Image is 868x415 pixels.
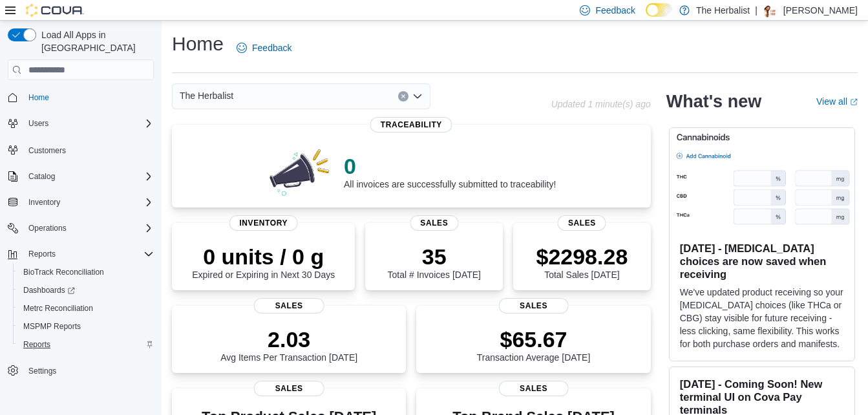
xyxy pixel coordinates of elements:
p: $65.67 [477,326,591,352]
button: Operations [23,220,72,236]
button: Customers [3,140,159,159]
div: All invoices are successfully submitted to traceability! [344,153,556,189]
h2: What's new [666,91,761,112]
span: Metrc Reconciliation [23,303,93,314]
button: Users [23,116,54,131]
p: Updated 1 minute(s) ago [551,99,651,109]
span: BioTrack Reconciliation [18,264,154,280]
button: Inventory [23,195,65,210]
span: Sales [498,381,569,396]
a: Metrc Reconciliation [18,301,98,316]
a: MSPMP Reports [18,319,86,334]
span: Reports [23,339,50,350]
div: Mayra Robinson [763,3,778,18]
button: Settings [3,361,159,380]
span: Sales [558,215,606,231]
span: Operations [28,223,67,233]
button: Reports [23,246,61,262]
span: Traceability [370,117,452,133]
div: Total # Invoices [DATE] [388,244,481,280]
span: Sales [254,381,324,396]
p: 0 units / 0 g [192,244,335,270]
p: 35 [388,244,481,270]
a: Settings [23,363,61,379]
button: Open list of options [412,91,423,101]
a: Customers [23,143,71,158]
span: Home [28,92,49,103]
span: Settings [23,363,154,379]
button: MSPMP Reports [13,317,159,335]
span: Feedback [252,41,291,54]
a: BioTrack Reconciliation [18,264,109,280]
span: Catalog [28,171,55,182]
span: BioTrack Reconciliation [23,267,104,277]
span: Inventory [28,197,60,207]
span: MSPMP Reports [23,321,81,332]
span: Settings [28,366,56,376]
span: Operations [23,220,154,236]
button: Home [3,88,159,107]
span: Catalog [23,169,154,184]
a: Dashboards [13,281,159,299]
div: Expired or Expiring in Next 30 Days [192,244,335,280]
button: Operations [3,219,159,237]
p: $2298.28 [536,244,628,270]
nav: Complex example [8,83,154,414]
div: Total Sales [DATE] [536,244,628,280]
span: Sales [254,298,324,314]
span: Load All Apps in [GEOGRAPHIC_DATA] [36,28,154,54]
button: Catalog [23,169,60,184]
span: Home [23,89,154,105]
span: Reports [18,337,154,352]
button: Users [3,114,159,133]
img: 0 [266,145,333,197]
input: Dark Mode [646,3,673,17]
a: Reports [18,337,56,352]
span: Sales [410,215,458,231]
span: The Herbalist [180,88,233,103]
p: We've updated product receiving so your [MEDICAL_DATA] choices (like THCa or CBG) stay visible fo... [680,286,844,350]
span: Inventory [23,195,154,210]
p: | [755,3,757,18]
h1: Home [172,31,224,57]
span: Feedback [595,4,635,17]
span: Users [28,118,48,129]
button: Metrc Reconciliation [13,299,159,317]
div: Transaction Average [DATE] [477,326,591,363]
span: MSPMP Reports [18,319,154,334]
p: [PERSON_NAME] [783,3,858,18]
p: 2.03 [220,326,357,352]
span: Metrc Reconciliation [18,301,154,316]
button: Inventory [3,193,159,211]
span: Reports [28,249,56,259]
img: Cova [26,4,84,17]
svg: External link [850,98,858,106]
a: Home [23,90,54,105]
a: View allExternal link [816,96,858,107]
span: Dashboards [23,285,75,295]
a: Dashboards [18,282,80,298]
button: Catalog [3,167,159,186]
span: Customers [28,145,66,156]
span: Reports [23,246,154,262]
div: Avg Items Per Transaction [DATE] [220,326,357,363]
button: Reports [3,245,159,263]
span: Sales [498,298,569,314]
a: Feedback [231,35,297,61]
p: The Herbalist [696,3,750,18]
span: Inventory [229,215,298,231]
span: Dashboards [18,282,154,298]
span: Customers [23,142,154,158]
span: Users [23,116,154,131]
button: Reports [13,335,159,354]
button: Clear input [398,91,408,101]
button: BioTrack Reconciliation [13,263,159,281]
h3: [DATE] - [MEDICAL_DATA] choices are now saved when receiving [680,242,844,281]
p: 0 [344,153,556,179]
